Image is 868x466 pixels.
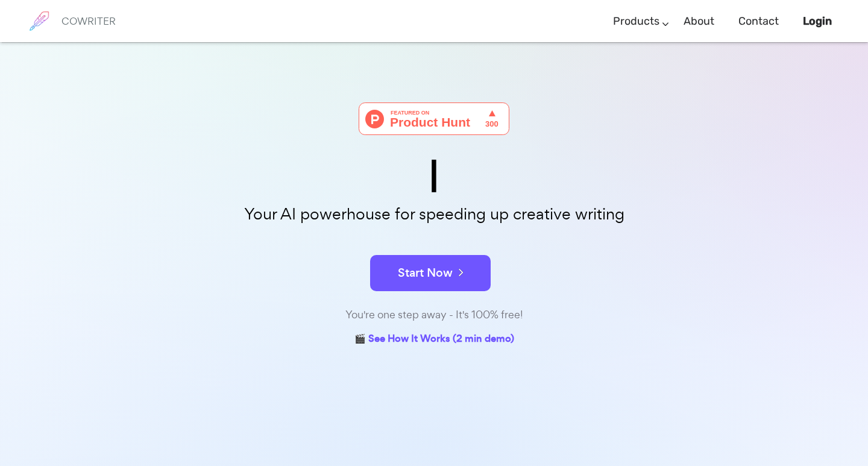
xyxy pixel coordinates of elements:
img: brand logo [24,6,54,36]
button: Start Now [370,255,491,291]
a: 🎬 See How It Works (2 min demo) [354,330,514,349]
img: Cowriter - Your AI buddy for speeding up creative writing | Product Hunt [359,102,509,135]
div: You're one step away - It's 100% free! [133,306,735,324]
a: Login [803,4,832,39]
h6: COWRITER [61,16,116,27]
b: Login [803,14,832,28]
a: Contact [738,4,779,39]
a: Products [613,4,659,39]
p: Your AI powerhouse for speeding up creative writing [133,201,735,227]
a: About [684,4,714,39]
